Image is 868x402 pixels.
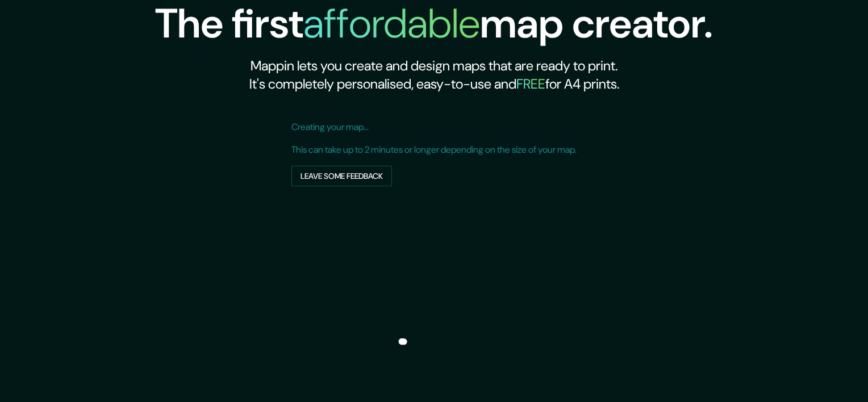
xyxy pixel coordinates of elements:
p: This can take up to 2 minutes or longer depending on the size of your map. [291,143,577,157]
h2: Mappin lets you create and design maps that are ready to print. It's completely personalised, eas... [155,57,713,93]
button: Leave some feedback [291,166,392,187]
p: Creating your map... [291,120,577,134]
h5: FREE [516,75,545,93]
